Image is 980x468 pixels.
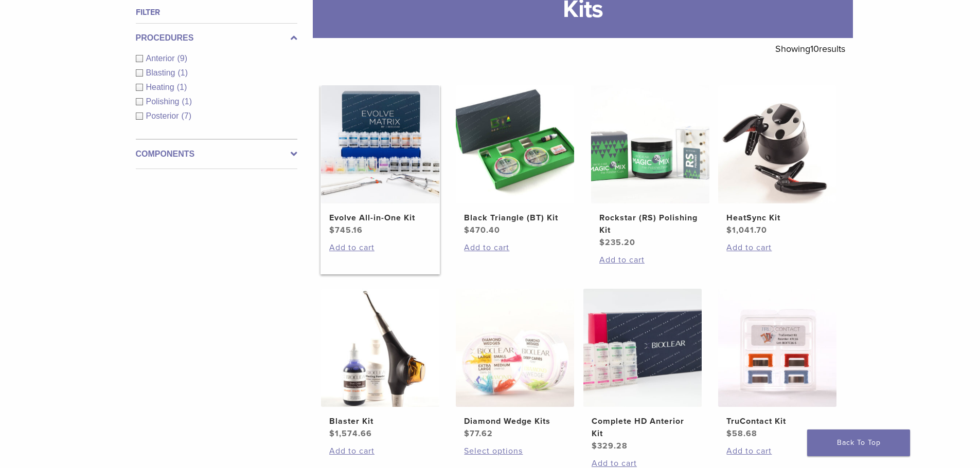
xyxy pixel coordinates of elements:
bdi: 329.28 [592,441,628,451]
a: Black Triangle (BT) KitBlack Triangle (BT) Kit $470.40 [455,85,575,236]
h2: Blaster Kit [329,415,431,427]
bdi: 745.16 [329,225,363,235]
span: $ [592,441,597,451]
span: Blasting [146,68,178,77]
a: Blaster KitBlaster Kit $1,574.66 [320,289,440,440]
h2: Rockstar (RS) Polishing Kit [599,212,701,236]
bdi: 1,574.66 [329,428,372,439]
label: Procedures [136,32,297,44]
img: Evolve All-in-One Kit [321,85,439,203]
a: Complete HD Anterior KitComplete HD Anterior Kit $329.28 [583,289,703,452]
a: TruContact KitTruContact Kit $58.68 [718,289,838,440]
span: (1) [177,83,187,91]
p: Showing results [775,38,845,60]
label: Components [136,148,297,160]
span: 10 [810,43,819,54]
bdi: 1,041.70 [726,225,767,235]
a: Add to cart: “TruContact Kit” [726,445,828,457]
h2: HeatSync Kit [726,212,828,224]
img: Complete HD Anterior Kit [583,289,702,407]
a: Rockstar (RS) Polishing KitRockstar (RS) Polishing Kit $235.20 [591,85,710,249]
a: Add to cart: “HeatSync Kit” [726,241,828,254]
bdi: 58.68 [726,428,757,439]
span: (1) [177,68,188,77]
span: $ [726,225,732,235]
a: HeatSync KitHeatSync Kit $1,041.70 [718,85,838,236]
span: Posterior [146,111,182,120]
a: Select options for “Diamond Wedge Kits” [464,445,566,457]
img: Black Triangle (BT) Kit [456,85,574,203]
img: TruContact Kit [718,289,836,407]
a: Add to cart: “Black Triangle (BT) Kit” [464,241,566,254]
h2: Complete HD Anterior Kit [592,415,693,440]
span: (9) [177,54,188,63]
h2: Black Triangle (BT) Kit [464,212,566,224]
h4: Filter [136,6,297,18]
img: HeatSync Kit [718,85,836,203]
span: $ [599,237,605,248]
img: Rockstar (RS) Polishing Kit [591,85,709,203]
a: Add to cart: “Evolve All-in-One Kit” [329,241,431,254]
bdi: 77.62 [464,428,493,439]
h2: TruContact Kit [726,415,828,427]
a: Add to cart: “Blaster Kit” [329,445,431,457]
a: Back To Top [807,429,910,456]
a: Evolve All-in-One KitEvolve All-in-One Kit $745.16 [320,85,440,236]
img: Blaster Kit [321,289,439,407]
span: $ [464,428,470,439]
span: Polishing [146,97,182,106]
span: $ [329,225,335,235]
a: Diamond Wedge KitsDiamond Wedge Kits $77.62 [455,289,575,440]
span: $ [329,428,335,439]
span: (1) [182,97,192,106]
bdi: 235.20 [599,237,635,248]
span: Anterior [146,54,177,63]
bdi: 470.40 [464,225,500,235]
a: Add to cart: “Rockstar (RS) Polishing Kit” [599,254,701,266]
span: Heating [146,83,177,91]
span: (7) [182,111,192,120]
h2: Evolve All-in-One Kit [329,212,431,224]
span: $ [464,225,470,235]
h2: Diamond Wedge Kits [464,415,566,427]
img: Diamond Wedge Kits [456,289,574,407]
span: $ [726,428,732,439]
